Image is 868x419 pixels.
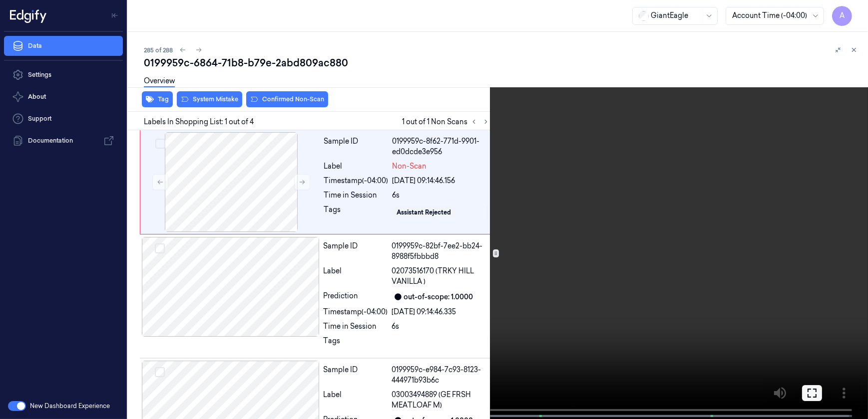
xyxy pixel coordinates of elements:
div: [DATE] 09:14:46.156 [393,176,489,186]
button: Toggle Navigation [107,7,123,23]
div: Label [324,266,388,287]
button: A [832,6,852,26]
div: 0199959c-6864-71b8-b79e-2abd809ac880 [144,56,860,70]
div: Sample ID [324,136,389,157]
div: Tags [324,336,388,352]
span: 285 of 288 [144,46,173,54]
div: Timestamp (-04:00) [324,307,388,317]
div: [DATE] 09:14:46.335 [392,307,490,317]
div: Time in Session [324,321,388,332]
div: Timestamp (-04:00) [324,176,389,186]
div: Sample ID [324,241,388,262]
span: Non-Scan [393,161,427,172]
span: 03003494889 (GE FRSH MEATLOAF M) [392,390,490,411]
div: Assistant Rejected [397,208,451,217]
div: 0199959c-e984-7c93-8123-444971b93b6c [392,365,490,386]
a: Overview [144,76,175,87]
button: About [4,87,123,107]
button: Select row [155,367,165,377]
div: 0199959c-82bf-7ee2-bb24-8988f5fbbbd8 [392,241,490,262]
span: 02073516170 (TRKY HILL VANILLA ) [392,266,490,287]
a: Settings [4,65,123,85]
button: System Mistake [177,91,242,107]
a: Documentation [4,131,123,151]
div: Time in Session [324,190,389,201]
div: Prediction [324,291,388,303]
span: Labels In Shopping List: 1 out of 4 [144,117,254,127]
a: Support [4,109,123,129]
div: Label [324,390,388,411]
div: 0199959c-8f62-771d-9901-ed0dcde3e956 [393,136,489,157]
a: Data [4,36,123,56]
div: 6s [393,190,489,201]
span: 1 out of 1 Non Scans [403,116,492,128]
button: Select row [155,243,165,253]
div: out-of-scope: 1.0000 [404,292,473,302]
div: Label [324,161,389,172]
button: Confirmed Non-Scan [246,91,328,107]
button: Select row [155,139,165,149]
button: Tag [142,91,173,107]
div: Tags [324,205,389,220]
div: Sample ID [324,365,388,386]
div: 6s [392,321,490,332]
